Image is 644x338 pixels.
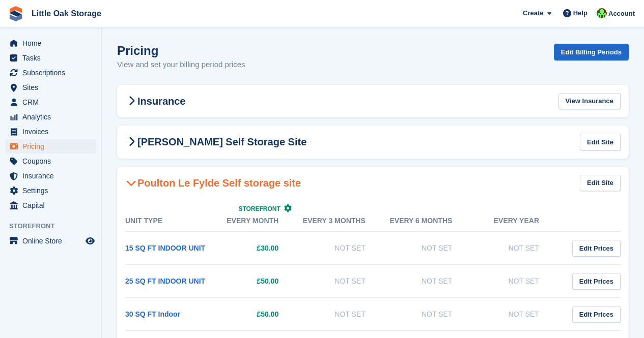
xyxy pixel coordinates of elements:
[386,232,473,265] td: Not Set
[84,235,96,247] a: Preview store
[22,51,83,65] span: Tasks
[299,210,386,232] th: Every 3 months
[573,8,587,18] span: Help
[8,6,23,21] img: stora-icon-8386f47178a22dfd0bd8f6a31ec36ba5ce8667c1dd55bd0f319d3a0aa187defe.svg
[5,139,96,153] a: menu
[597,8,607,18] img: Michael Aujla
[125,210,212,232] th: Unit Type
[22,183,83,198] span: Settings
[523,8,543,18] span: Create
[22,80,83,95] span: Sites
[608,9,635,19] span: Account
[212,210,299,232] th: Every month
[5,95,96,109] a: menu
[5,198,96,212] a: menu
[5,183,96,198] a: menu
[5,80,96,95] a: menu
[580,175,621,192] a: Edit Site
[472,298,559,331] td: Not Set
[22,154,83,168] span: Coupons
[472,265,559,298] td: Not Set
[212,298,299,331] td: £50.00
[212,265,299,298] td: £50.00
[125,95,185,107] h2: Insurance
[22,66,83,80] span: Subscriptions
[9,221,101,231] span: Storefront
[558,93,621,110] a: View Insurance
[238,205,280,212] span: Storefront
[125,177,301,189] h2: Poulton Le Fylde Self storage site
[572,240,621,257] a: Edit Prices
[299,232,386,265] td: Not Set
[212,232,299,265] td: £30.00
[472,210,559,232] th: Every year
[5,125,96,139] a: menu
[5,110,96,124] a: menu
[22,110,83,124] span: Analytics
[5,154,96,168] a: menu
[572,273,621,290] a: Edit Prices
[5,169,96,183] a: menu
[22,125,83,139] span: Invoices
[22,234,83,248] span: Online Store
[386,298,473,331] td: Not Set
[125,136,306,148] h2: [PERSON_NAME] Self Storage Site
[125,244,205,252] a: 15 SQ FT INDOOR UNIT
[117,59,245,71] p: View and set your billing period prices
[299,265,386,298] td: Not Set
[386,210,473,232] th: Every 6 months
[22,139,83,153] span: Pricing
[5,234,96,248] a: menu
[572,306,621,323] a: Edit Prices
[5,51,96,65] a: menu
[22,36,83,50] span: Home
[386,265,473,298] td: Not Set
[299,298,386,331] td: Not Set
[117,44,245,57] h1: Pricing
[22,198,83,212] span: Capital
[22,169,83,183] span: Insurance
[125,310,180,318] a: 30 SQ FT Indoor
[27,5,105,22] a: Little Oak Storage
[580,134,621,150] a: Edit Site
[22,95,83,109] span: CRM
[554,44,629,60] a: Edit Billing Periods
[472,232,559,265] td: Not Set
[5,66,96,80] a: menu
[125,277,205,285] a: 25 SQ FT INDOOR UNIT
[238,205,292,212] a: Storefront
[5,36,96,50] a: menu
